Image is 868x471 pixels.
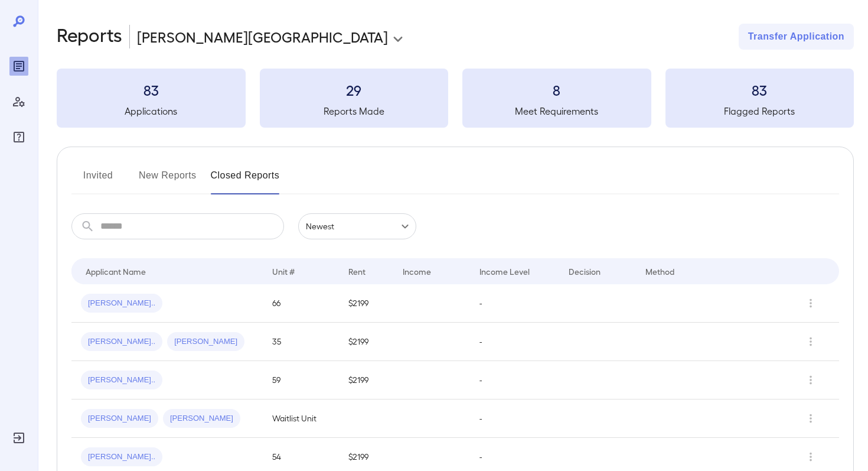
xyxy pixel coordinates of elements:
td: 35 [263,323,339,361]
span: [PERSON_NAME].. [81,451,162,463]
p: [PERSON_NAME][GEOGRAPHIC_DATA] [137,27,388,46]
button: Row Actions [801,447,820,466]
div: Log Out [9,428,28,447]
button: Closed Reports [211,166,280,194]
span: [PERSON_NAME].. [81,375,162,386]
td: $2199 [339,361,393,399]
h3: 83 [665,80,854,99]
div: Manage Users [9,92,28,111]
td: - [470,284,559,323]
div: Applicant Name [86,264,146,278]
span: [PERSON_NAME] [163,413,240,424]
h5: Applications [57,104,246,118]
button: Row Actions [801,409,820,428]
h5: Meet Requirements [462,104,651,118]
td: $2199 [339,323,393,361]
td: - [470,323,559,361]
div: FAQ [9,128,28,147]
button: Invited [71,166,125,194]
summary: 83Applications29Reports Made8Meet Requirements83Flagged Reports [57,69,854,128]
button: Row Actions [801,332,820,351]
h5: Reports Made [260,104,449,118]
td: 59 [263,361,339,399]
h5: Flagged Reports [665,104,854,118]
td: 66 [263,284,339,323]
div: Method [645,264,674,278]
div: Unit # [272,264,295,278]
div: Rent [348,264,367,278]
h2: Reports [57,24,122,50]
span: [PERSON_NAME].. [81,298,162,309]
span: [PERSON_NAME] [81,413,158,424]
h3: 8 [462,80,651,99]
h3: 83 [57,80,246,99]
span: [PERSON_NAME] [167,336,244,347]
button: Row Actions [801,371,820,389]
td: $2199 [339,284,393,323]
td: Waitlist Unit [263,399,339,438]
h3: 29 [260,80,449,99]
button: Transfer Application [739,24,854,50]
div: Decision [569,264,601,278]
div: Newest [298,213,416,239]
td: - [470,361,559,399]
td: - [470,399,559,438]
div: Income Level [479,264,530,278]
button: Row Actions [801,294,820,313]
div: Income [403,264,431,278]
button: New Reports [139,166,197,194]
div: Reports [9,57,28,76]
span: [PERSON_NAME].. [81,336,162,347]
